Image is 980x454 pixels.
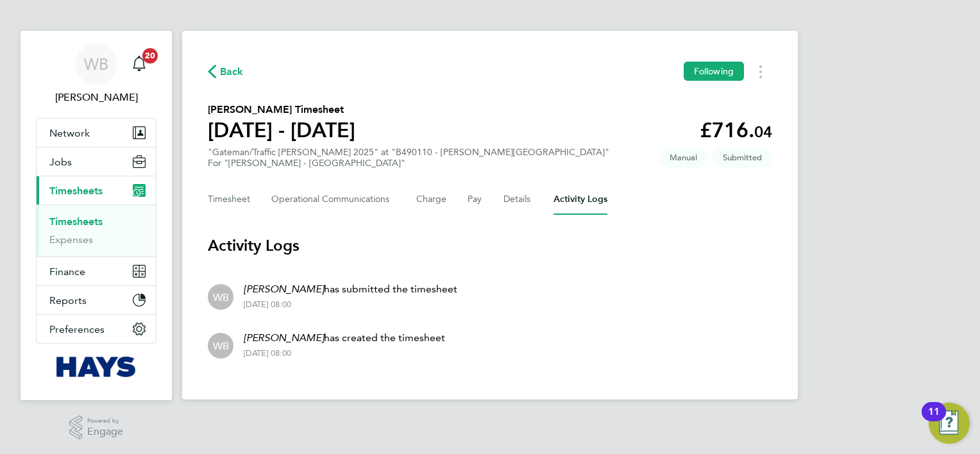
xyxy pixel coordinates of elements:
button: Pay [468,184,483,215]
button: Open Resource Center, 11 new notifications [929,403,970,444]
div: [DATE] 08:00 [244,348,445,358]
span: WB [84,56,108,72]
p: has created the timesheet [244,330,445,346]
span: Engage [87,426,123,437]
nav: Main navigation [21,31,172,400]
h1: [DATE] - [DATE] [208,117,355,143]
span: WB [213,339,229,353]
span: Following [694,65,734,77]
div: William Brown [208,284,233,310]
button: Activity Logs [553,184,607,215]
h2: [PERSON_NAME] Timesheet [208,102,355,117]
button: Operational Communications [271,184,396,215]
button: Details [503,184,533,215]
button: Charge [416,184,447,215]
button: Back [208,63,244,80]
a: Timesheets [49,215,103,228]
button: Timesheets [37,176,156,205]
div: 11 [928,412,940,428]
button: Timesheet [208,184,251,215]
div: "Gateman/Traffic [PERSON_NAME] 2025" at "B490110 - [PERSON_NAME][GEOGRAPHIC_DATA]" [208,147,609,169]
p: has submitted the timesheet [244,282,457,297]
div: For "[PERSON_NAME] - [GEOGRAPHIC_DATA]" [208,158,609,169]
em: [PERSON_NAME] [244,283,324,295]
button: Following [684,62,744,81]
div: Timesheets [37,205,156,256]
a: Expenses [49,233,93,246]
span: This timesheet is Submitted. [713,147,772,168]
app-decimal: £716. [700,118,772,142]
span: Preferences [49,323,105,335]
button: Preferences [37,315,156,343]
a: WB[PERSON_NAME] [36,44,156,105]
div: William Brown [208,333,233,358]
span: William Brown [36,90,156,105]
em: [PERSON_NAME] [244,332,324,344]
span: Timesheets [49,185,103,197]
a: Go to home page [36,357,156,377]
span: Finance [49,265,85,278]
span: Powered by [87,416,123,426]
span: Jobs [49,156,72,168]
button: Jobs [37,147,156,176]
button: Network [37,119,156,147]
div: [DATE] 08:00 [244,299,457,310]
span: This timesheet was manually created. [659,147,707,168]
span: Back [220,64,244,80]
span: 04 [754,122,772,141]
img: hays-logo-retina.png [56,357,137,377]
button: Timesheets Menu [749,62,772,81]
span: WB [213,290,229,304]
h3: Activity Logs [208,235,772,256]
span: Network [49,127,90,139]
span: 20 [142,48,158,63]
span: Reports [49,294,87,307]
a: Powered byEngage [69,416,124,440]
a: 20 [126,44,152,85]
button: Reports [37,286,156,314]
button: Finance [37,257,156,285]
